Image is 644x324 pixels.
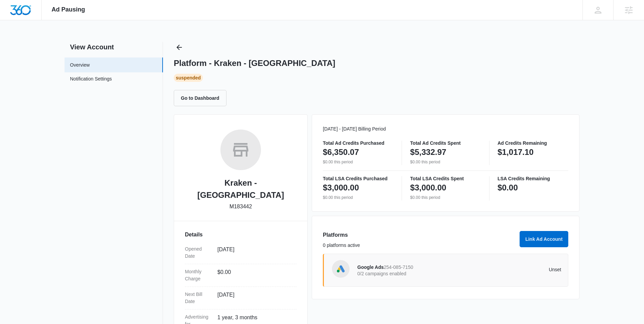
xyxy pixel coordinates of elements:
[410,141,481,145] p: Total Ad Credits Spent
[185,241,296,264] div: Opened Date[DATE]
[357,271,459,276] p: 0/2 campaigns enabled
[323,147,359,158] p: $6,350.07
[174,58,335,68] h1: Platform - Kraken - [GEOGRAPHIC_DATA]
[185,177,296,201] h2: Kraken - [GEOGRAPHIC_DATA]
[230,203,252,211] p: M183442
[70,75,112,84] a: Notification Settings
[185,268,212,282] dt: Monthly Charge
[323,141,393,145] p: Total Ad Credits Purchased
[323,194,393,201] p: $0.00 this period
[65,42,163,52] h2: View Account
[520,231,568,247] button: Link Ad Account
[323,176,393,181] p: Total LSA Credits Purchased
[410,147,446,158] p: $5,332.97
[410,182,446,193] p: $3,000.00
[217,246,291,260] dd: [DATE]
[217,291,291,305] dd: [DATE]
[498,176,568,181] p: LSA Credits Remaining
[498,182,518,193] p: $0.00
[323,159,393,165] p: $0.00 this period
[185,287,296,309] div: Next Bill Date[DATE]
[410,194,481,201] p: $0.00 this period
[357,264,384,270] span: Google Ads
[498,147,534,158] p: $1,017.10
[323,125,568,133] p: [DATE] - [DATE] Billing Period
[410,159,481,165] p: $0.00 this period
[174,74,203,82] div: Suspended
[185,246,212,260] dt: Opened Date
[323,242,516,249] p: 0 platforms active
[174,95,231,101] a: Go to Dashboard
[498,141,568,145] p: Ad Credits Remaining
[323,182,359,193] p: $3,000.00
[459,267,562,272] p: Unset
[336,264,346,274] img: Google Ads
[185,264,296,287] div: Monthly Charge$0.00
[323,231,516,239] h3: Platforms
[70,62,90,69] a: Overview
[323,254,568,287] a: Google AdsGoogle Ads254-085-71500/2 campaigns enabledUnset
[185,231,296,239] h3: Details
[384,264,413,270] span: 254-085-7150
[174,42,185,53] button: Back
[52,6,85,13] span: Ad Pausing
[174,90,226,106] button: Go to Dashboard
[185,291,212,305] dt: Next Bill Date
[410,176,481,181] p: Total LSA Credits Spent
[217,268,291,282] dd: $0.00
